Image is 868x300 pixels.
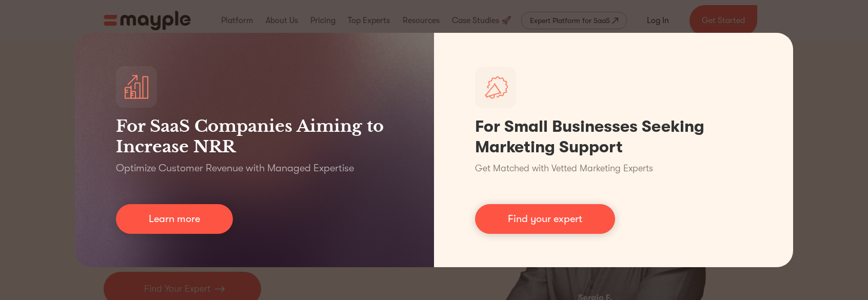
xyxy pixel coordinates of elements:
p: Optimize Customer Revenue with Managed Expertise [116,161,354,175]
h1: For Small Businesses Seeking Marketing Support [475,116,752,157]
p: Get Matched with Vetted Marketing Experts [475,162,653,175]
h3: For SaaS Companies Aiming to Increase NRR [116,116,393,157]
a: Learn more [116,204,233,234]
a: Find your expert [475,204,615,234]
